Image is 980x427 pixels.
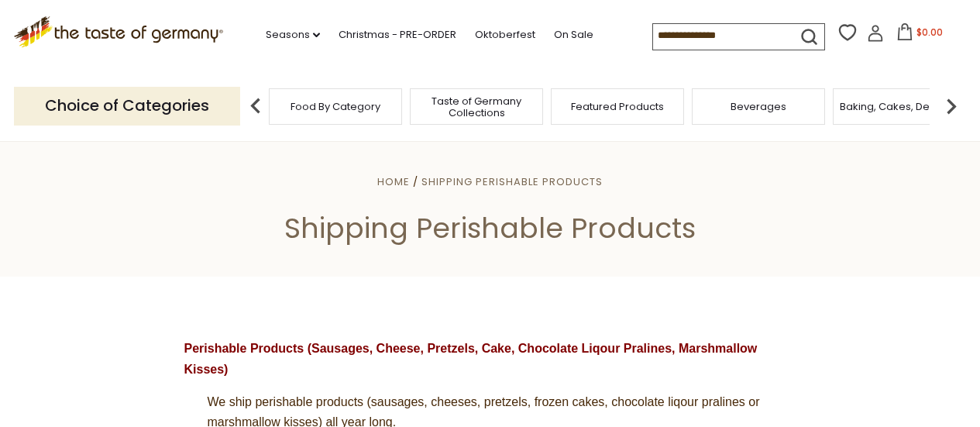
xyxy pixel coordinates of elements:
a: Featured Products [571,101,664,112]
a: Shipping Perishable Products [421,174,603,189]
a: On Sale [554,26,593,43]
a: Taste of Germany Collections [414,95,538,119]
a: Christmas - PRE-ORDER [339,26,456,43]
a: Oktoberfest [475,26,535,43]
span: $0.00 [916,26,943,39]
a: Food By Category [291,101,380,112]
a: Home [377,174,410,189]
img: next arrow [936,91,967,122]
h1: Shipping Perishable Products [48,211,932,246]
img: previous arrow [240,91,271,122]
a: Beverages [731,101,786,112]
strong: Perishable Products (Sausages, Cheese, Pretzels, Cake, Chocolate Liqour Pralines, Marshmallow Kis... [184,342,758,376]
a: Seasons [266,26,320,43]
p: Choice of Categories [14,87,240,125]
button: $0.00 [887,23,953,46]
a: Baking, Cakes, Desserts [840,101,960,112]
